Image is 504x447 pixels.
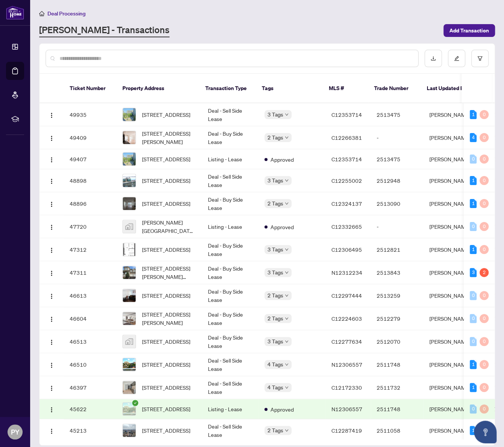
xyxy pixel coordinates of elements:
img: Logo [49,362,55,368]
th: Transaction Type [199,74,256,103]
img: thumbnail-img [123,289,136,302]
div: 0 [470,291,477,300]
div: 3 [470,268,477,277]
td: Deal - Buy Side Lease [202,284,258,307]
button: Logo [46,381,58,393]
td: [PERSON_NAME] [423,238,480,261]
td: Deal - Buy Side Lease [202,261,258,284]
th: Property Address [116,74,199,103]
img: thumbnail-img [123,424,136,437]
span: [STREET_ADDRESS] [142,110,190,119]
button: Logo [46,335,58,347]
button: Add Transaction [443,24,495,37]
button: download [425,50,442,67]
img: Logo [49,135,55,141]
span: check-circle [132,400,138,406]
button: Open asap [474,421,496,443]
img: thumbnail-img [123,174,136,187]
td: 45213 [64,419,116,442]
td: 47312 [64,238,116,261]
span: [STREET_ADDRESS] [142,176,190,185]
div: 0 [470,314,477,323]
div: 0 [480,222,489,231]
span: 3 Tags [267,176,283,185]
span: PY [11,427,20,437]
td: 2513475 [371,149,423,169]
th: Last Updated By [421,74,477,103]
th: Ticket Number [64,74,116,103]
span: [PERSON_NAME][GEOGRAPHIC_DATA], [GEOGRAPHIC_DATA], [GEOGRAPHIC_DATA] M5V 3X4, [GEOGRAPHIC_DATA] [142,218,196,235]
button: Logo [46,197,58,210]
td: Deal - Sell Side Lease [202,103,258,126]
img: thumbnail-img [123,312,136,325]
button: filter [471,50,489,67]
span: down [285,340,289,343]
td: 2511748 [371,353,423,376]
button: Logo [46,266,58,279]
td: - [371,126,423,149]
th: Trade Number [368,74,421,103]
img: thumbnail-img [123,243,136,256]
td: 46510 [64,353,116,376]
img: thumbnail-img [123,403,136,415]
span: [STREET_ADDRESS] [142,426,190,435]
span: C12287419 [331,427,362,434]
div: 0 [470,404,477,413]
img: thumbnail-img [123,131,136,144]
div: 1 [470,176,477,185]
button: Logo [46,312,58,325]
div: 0 [480,360,489,369]
div: 1 [470,110,477,119]
td: [PERSON_NAME] [423,330,480,353]
img: thumbnail-img [123,266,136,279]
div: 0 [480,199,489,208]
td: Deal - Buy Side Lease [202,307,258,330]
span: download [431,56,436,61]
span: 2 Tags [267,426,283,435]
img: Logo [49,112,55,118]
div: 1 [470,383,477,392]
td: [PERSON_NAME] [423,261,480,284]
span: 2 Tags [267,133,283,142]
td: [PERSON_NAME] [423,419,480,442]
td: - [371,215,423,238]
span: C12172330 [331,384,362,391]
td: 46604 [64,307,116,330]
button: Logo [46,132,58,144]
td: [PERSON_NAME] [423,215,480,238]
td: Deal - Sell Side Lease [202,169,258,192]
td: 2513090 [371,192,423,215]
div: 2 [480,268,489,277]
span: [STREET_ADDRESS] [142,405,190,413]
img: thumbnail-img [123,358,136,371]
span: [STREET_ADDRESS] [142,155,190,163]
span: [STREET_ADDRESS][PERSON_NAME][PERSON_NAME] [142,264,196,281]
td: Deal - Sell Side Lease [202,419,258,442]
span: C12353714 [331,156,362,162]
button: Logo [46,403,58,415]
img: thumbnail-img [123,381,136,394]
td: 2511748 [371,399,423,419]
span: 3 Tags [267,110,283,119]
img: Logo [49,385,55,391]
div: 0 [480,383,489,392]
span: [STREET_ADDRESS] [142,383,190,392]
span: [STREET_ADDRESS][PERSON_NAME] [142,129,196,146]
span: [STREET_ADDRESS] [142,291,190,300]
span: 2 Tags [267,291,283,300]
span: filter [477,56,483,61]
span: Approved [270,223,294,231]
button: Logo [46,220,58,233]
td: [PERSON_NAME] [423,103,480,126]
img: Logo [49,247,55,253]
span: C12297444 [331,292,362,299]
td: 47311 [64,261,116,284]
td: [PERSON_NAME] [423,126,480,149]
span: N12306557 [331,406,362,412]
span: [STREET_ADDRESS] [142,199,190,208]
td: Deal - Buy Side Lease [202,126,258,149]
td: [PERSON_NAME] [423,399,480,419]
img: thumbnail-img [123,220,136,233]
img: Logo [49,157,55,163]
td: [PERSON_NAME] [423,307,480,330]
